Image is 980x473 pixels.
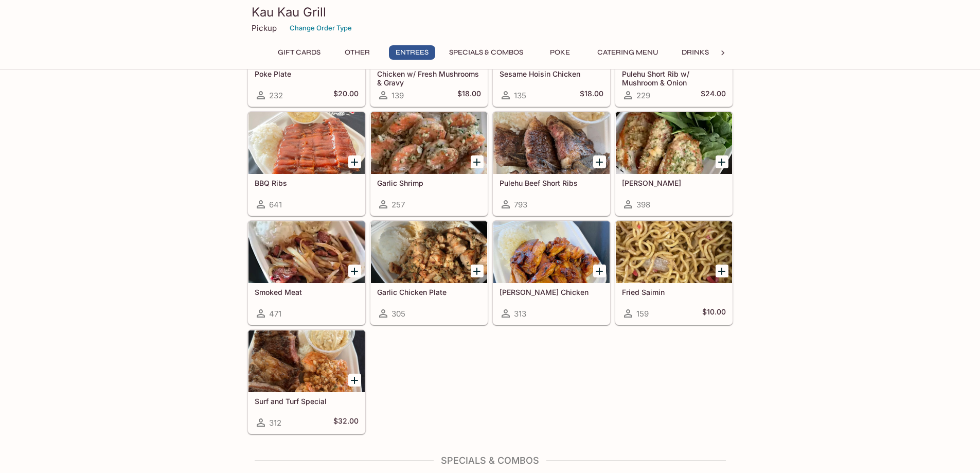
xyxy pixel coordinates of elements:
button: Add Surf and Turf Special [348,374,361,387]
h5: Pulehu Short Rib w/ Mushroom & Onion [622,69,726,86]
span: 257 [391,200,405,209]
a: [PERSON_NAME] Chicken313 [493,221,610,325]
h5: Surf and Turf Special [255,397,359,406]
button: Catering Menu [592,45,664,60]
h5: $32.00 [333,416,359,429]
h5: $18.00 [580,89,603,101]
span: 398 [636,200,650,209]
span: 793 [514,200,527,209]
a: BBQ Ribs641 [248,112,365,216]
div: Pulehu Beef Short Ribs [493,112,610,174]
button: Add Fried Saimin [716,265,728,277]
h5: BBQ Ribs [255,179,359,187]
h3: Kau Kau Grill [252,4,729,20]
span: 135 [514,91,526,100]
a: [PERSON_NAME]398 [615,112,733,216]
button: Gift Cards [272,45,326,60]
span: 159 [636,309,649,319]
button: Add Garlic Chicken Plate [471,265,484,277]
span: 232 [269,91,283,100]
a: Pulehu Beef Short Ribs793 [493,112,610,216]
button: Add BBQ Ribs [348,155,361,168]
h5: Chicken w/ Fresh Mushrooms & Gravy [377,69,481,86]
span: 229 [636,91,650,100]
div: Surf and Turf Special [248,330,365,392]
div: Garlic Ahi [616,112,732,174]
button: Add Teri Chicken [593,265,606,277]
button: Add Garlic Ahi [716,155,728,168]
span: 313 [514,309,526,319]
div: Teri Chicken [493,221,610,283]
button: Add Smoked Meat [348,265,361,277]
h5: Fried Saimin [622,288,726,296]
div: BBQ Ribs [248,112,365,174]
div: Fried Saimin [616,221,732,283]
button: Add Pulehu Beef Short Ribs [593,155,606,168]
p: Pickup [252,23,277,33]
h4: Specials & Combos [247,455,733,466]
span: 139 [391,91,404,100]
div: Smoked Meat [248,221,365,283]
h5: $18.00 [457,89,481,101]
div: Garlic Shrimp [371,112,487,174]
h5: [PERSON_NAME] [622,179,726,187]
button: Specials & Combos [443,45,529,60]
h5: Sesame Hoisin Chicken [500,69,603,78]
h5: Smoked Meat [255,288,359,296]
button: Poke [537,45,583,60]
a: Fried Saimin159$10.00 [615,221,733,325]
h5: [PERSON_NAME] Chicken [500,288,603,296]
button: Add Garlic Shrimp [471,155,484,168]
a: Garlic Chicken Plate305 [370,221,488,325]
a: Surf and Turf Special312$32.00 [248,330,365,434]
h5: $10.00 [702,307,726,320]
div: Garlic Chicken Plate [371,221,487,283]
h5: Garlic Chicken Plate [377,288,481,296]
button: Other [334,45,381,60]
a: Smoked Meat471 [248,221,365,325]
h5: $24.00 [701,89,726,101]
h5: Garlic Shrimp [377,179,481,187]
h5: $20.00 [333,89,359,101]
button: Drinks [672,45,719,60]
h5: Pulehu Beef Short Ribs [500,179,603,187]
span: 641 [269,200,282,209]
span: 312 [269,418,281,428]
button: Entrees [389,45,435,60]
span: 471 [269,309,281,319]
h5: Poke Plate [255,69,359,78]
a: Garlic Shrimp257 [370,112,488,216]
span: 305 [391,309,405,319]
button: Change Order Type [285,20,357,36]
